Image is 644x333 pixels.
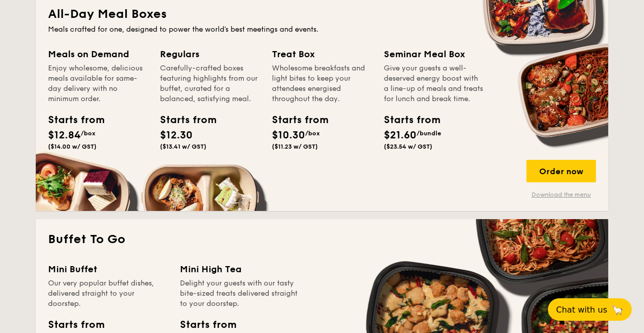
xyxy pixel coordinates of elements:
[272,143,318,150] span: ($11.23 w/ GST)
[384,129,417,141] span: $21.60
[160,47,260,61] div: Regulars
[272,129,305,141] span: $10.30
[526,191,596,199] a: Download the menu
[526,160,596,182] div: Order now
[384,112,430,128] div: Starts from
[48,6,596,22] h2: All-Day Meal Boxes
[180,278,300,309] div: Delight your guests with our tasty bite-sized treats delivered straight to your doorstep.
[272,47,372,61] div: Treat Box
[48,143,97,150] span: ($14.00 w/ GST)
[160,112,206,128] div: Starts from
[180,262,300,276] div: Mini High Tea
[48,25,596,35] div: Meals crafted for one, designed to power the world's best meetings and events.
[48,278,168,309] div: Our very popular buffet dishes, delivered straight to your doorstep.
[48,317,104,332] div: Starts from
[548,298,632,321] button: Chat with us🦙
[160,63,260,104] div: Carefully-crafted boxes featuring highlights from our buffet, curated for a balanced, satisfying ...
[81,130,96,137] span: /box
[48,47,148,61] div: Meals on Demand
[272,63,372,104] div: Wholesome breakfasts and light bites to keep your attendees energised throughout the day.
[305,130,320,137] span: /box
[48,231,596,248] h2: Buffet To Go
[48,262,168,276] div: Mini Buffet
[417,130,441,137] span: /bundle
[48,63,148,104] div: Enjoy wholesome, delicious meals available for same-day delivery with no minimum order.
[384,143,432,150] span: ($23.54 w/ GST)
[160,129,193,141] span: $12.30
[384,63,484,104] div: Give your guests a well-deserved energy boost with a line-up of meals and treats for lunch and br...
[272,112,318,128] div: Starts from
[180,317,236,332] div: Starts from
[48,129,81,141] span: $12.84
[611,304,624,316] span: 🦙
[384,47,484,61] div: Seminar Meal Box
[160,143,206,150] span: ($13.41 w/ GST)
[556,305,607,315] span: Chat with us
[48,112,94,128] div: Starts from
